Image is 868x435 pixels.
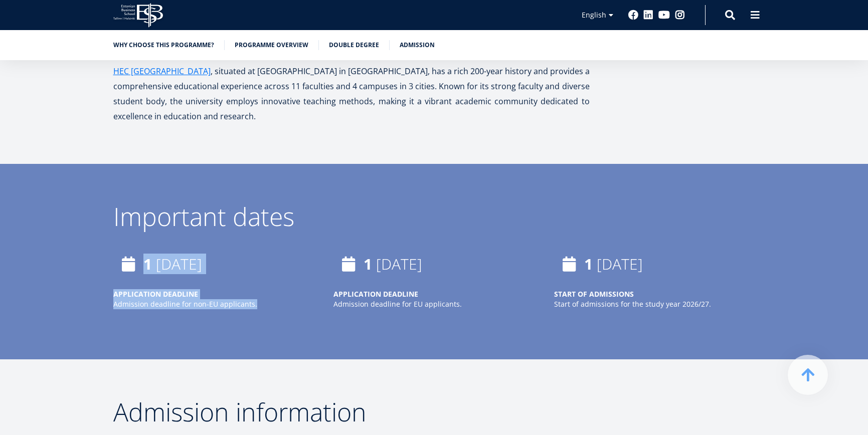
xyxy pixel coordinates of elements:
[156,254,202,274] time: [DATE]
[628,10,638,20] a: Facebook
[329,40,379,50] a: Double Degree
[584,254,593,274] strong: 1
[143,254,152,274] strong: 1
[658,10,670,20] a: Youtube
[376,254,422,274] time: [DATE]
[643,10,653,20] a: Linkedin
[554,299,755,309] p: Start of admissions for the study year 2026/27.
[364,254,372,274] strong: 1
[333,299,534,309] p: Admission deadline for EU applicants.
[235,40,308,50] a: Programme overview
[113,299,314,309] p: Admission deadline for non-EU applicants.
[554,289,634,299] strong: START OF ADMISSIONS
[400,40,435,50] a: Admission
[333,289,418,299] strong: APPLICATION DEADLINE
[238,1,270,10] span: Last Name
[113,399,590,424] h2: Admission information
[11,139,110,148] span: MA in International Management
[675,10,685,20] a: Instagram
[597,254,643,274] time: [DATE]
[113,64,211,79] a: HEC [GEOGRAPHIC_DATA]
[113,40,214,50] a: Why choose this programme?
[3,140,9,146] input: MA in International Management
[113,289,198,299] strong: APPLICATION DEADLINE
[113,64,590,124] p: , situated at [GEOGRAPHIC_DATA] in [GEOGRAPHIC_DATA], has a rich 200-year history and provides a ...
[113,204,755,229] div: Important dates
